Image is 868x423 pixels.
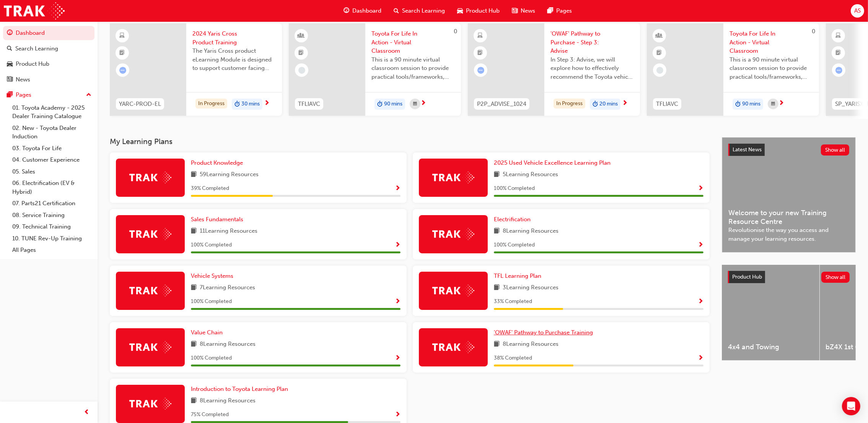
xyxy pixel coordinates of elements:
span: booktick-icon [657,48,662,58]
span: booktick-icon [836,48,841,58]
span: learningResourceType_ELEARNING-icon [478,31,483,41]
button: Show Progress [698,240,704,250]
span: 8 Learning Resources [200,396,256,406]
span: duration-icon [235,99,240,109]
button: Show all [821,272,850,283]
span: TFLIAVC [656,100,678,109]
img: Trak [432,172,474,183]
span: guage-icon [7,30,13,37]
span: Show Progress [395,412,401,418]
a: TFL Learning Plan [494,272,544,280]
a: 03. Toyota For Life [9,143,94,154]
a: 'OWAF' Pathway to Purchase Training [494,328,596,337]
span: TFL Learning Plan [494,272,541,279]
span: This is a 90 minute virtual classroom session to provide practical tools/frameworks, behaviours a... [730,55,813,81]
span: learningRecordVerb_ATTEMPT-icon [119,67,126,74]
a: Product Hub [3,57,94,71]
span: book-icon [494,340,500,349]
span: 20 mins [599,100,618,109]
span: 59 Learning Resources [200,170,259,180]
span: Search Learning [402,6,445,15]
span: 'OWAF' Pathway to Purchase Training [494,329,593,336]
span: booktick-icon [478,48,483,58]
span: 2025 Used Vehicle Excellence Learning Plan [494,159,611,166]
span: learningResourceType_INSTRUCTOR_LED-icon [657,31,662,41]
span: duration-icon [735,99,741,109]
span: book-icon [191,396,197,406]
span: 0 [454,28,457,35]
span: The Yaris Cross product eLearning Module is designed to support customer facing sales staff with ... [192,47,276,73]
span: 100 % Completed [191,297,232,306]
img: Trak [129,172,171,183]
span: Show Progress [698,298,704,305]
img: Trak [432,341,474,353]
span: Toyota For Life In Action - Virtual Classroom [371,29,455,55]
span: prev-icon [84,408,90,417]
span: book-icon [494,170,500,180]
span: 38 % Completed [494,354,532,363]
img: Trak [4,2,65,19]
span: Show Progress [395,242,401,249]
span: booktick-icon [299,48,304,58]
button: Show Progress [395,410,401,420]
span: 100 % Completed [191,354,232,363]
span: Show Progress [698,242,704,249]
span: 0 [812,28,815,35]
button: AS [851,4,864,18]
a: Product Knowledge [191,159,246,167]
span: Show Progress [395,185,401,192]
span: Show Progress [395,355,401,362]
span: learningRecordVerb_ATTEMPT-icon [835,67,842,74]
div: In Progress [195,99,227,109]
span: Product Knowledge [191,159,243,166]
span: book-icon [191,227,197,236]
a: 2025 Used Vehicle Excellence Learning Plan [494,159,614,167]
a: 07. Parts21 Certification [9,198,94,209]
span: 90 mins [742,100,761,109]
div: Product Hub [16,60,49,68]
div: Pages [16,91,31,99]
span: learningRecordVerb_ATTEMPT-icon [477,67,484,74]
button: Show Progress [698,353,704,363]
a: YARC-PROD-EL2024 Yaris Cross Product TrainingThe Yaris Cross product eLearning Module is designed... [110,23,282,116]
span: duration-icon [377,99,383,109]
a: P2P_ADVISE_1024'OWAF' Pathway to Purchase - Step 3: AdviseIn Step 3: Advise, we will explore how ... [468,23,640,116]
span: pages-icon [7,92,13,99]
span: 11 Learning Resources [200,227,257,236]
span: duration-icon [593,99,598,109]
span: Show Progress [698,355,704,362]
span: calendar-icon [413,99,417,109]
span: search-icon [394,6,399,16]
span: next-icon [264,100,270,107]
img: Trak [129,285,171,297]
span: This is a 90 minute virtual classroom session to provide practical tools/frameworks, behaviours a... [371,55,455,81]
span: 4x4 and Towing [728,343,813,352]
span: 'OWAF' Pathway to Purchase - Step 3: Advise [550,29,634,55]
span: Revolutionise the way you access and manage your learning resources. [728,226,849,243]
a: 4x4 and Towing [722,265,819,360]
button: Show Progress [395,353,401,363]
span: book-icon [494,283,500,293]
span: learningRecordVerb_NONE-icon [656,67,663,74]
a: Electrification [494,215,534,224]
span: next-icon [622,100,628,107]
button: Show Progress [698,184,704,193]
a: guage-iconDashboard [337,3,388,19]
span: book-icon [494,227,500,236]
span: P2P_ADVISE_1024 [477,100,526,109]
span: Dashboard [352,6,381,15]
div: In Progress [554,99,585,109]
a: news-iconNews [506,3,541,19]
a: 08. Service Training [9,209,94,221]
a: News [3,73,94,87]
span: 3 Learning Resources [503,283,559,293]
span: Electrification [494,216,531,223]
a: 09. Technical Training [9,221,94,233]
span: next-icon [778,100,784,107]
span: 5 Learning Resources [503,170,558,180]
a: Product HubShow all [728,271,850,283]
span: 8 Learning Resources [503,340,559,349]
span: Vehicle Systems [191,272,233,279]
span: 100 % Completed [494,184,535,193]
span: 30 mins [241,100,260,109]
